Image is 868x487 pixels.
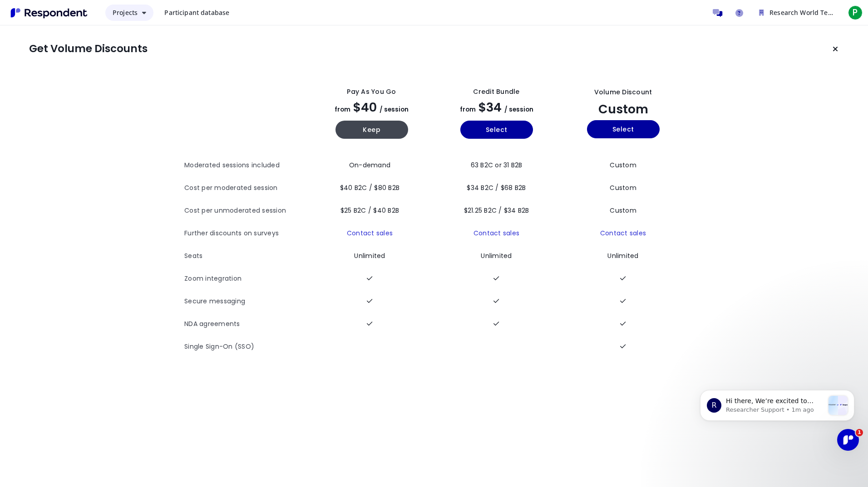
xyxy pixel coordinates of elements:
th: NDA agreements [184,313,309,336]
a: Message participants [708,4,726,22]
span: Unlimited [607,251,638,260]
th: Seats [184,245,309,268]
span: from [335,105,350,114]
span: Custom [610,183,636,192]
button: Select yearly basic plan [460,121,533,139]
span: Custom [610,161,636,170]
img: Respondent [7,5,91,20]
span: from [460,105,476,114]
span: $40 B2C / $80 B2B [340,183,399,192]
div: Volume Discount [594,88,652,97]
span: $40 [353,99,377,116]
a: Contact sales [347,229,393,238]
button: Select yearly custom_static plan [587,120,660,138]
span: 1 [856,429,863,436]
span: / session [504,105,533,114]
a: Contact sales [473,229,519,238]
button: Keep current plan [826,40,844,58]
span: Custom [610,206,636,215]
iframe: Intercom live chat [837,429,859,451]
span: $25 B2C / $40 B2B [340,206,399,215]
span: $34 [478,99,502,116]
span: $34 B2C / $68 B2B [467,183,526,192]
span: On-demand [349,161,390,170]
th: Cost per unmoderated session [184,200,309,222]
span: $21.25 B2C / $34 B2B [464,206,529,215]
a: Participant database [157,5,237,21]
span: Projects [113,8,138,17]
div: Credit Bundle [473,87,519,97]
span: 63 B2C or 31 B2B [471,161,523,170]
span: Hi there, We’re excited to share that our site and platform have had a refresh! While the look is... [39,25,131,132]
button: P [846,5,864,21]
button: Projects [105,5,153,21]
th: Further discounts on surveys [184,222,309,245]
a: Help and support [730,4,748,22]
button: Keep current yearly payg plan [335,121,408,139]
a: Contact sales [600,229,646,238]
div: Pay as you go [347,87,396,97]
th: Zoom integration [184,268,309,290]
span: Participant database [164,8,229,17]
span: Custom [598,101,648,117]
h1: Get Volume Discounts [29,43,148,55]
th: Secure messaging [184,290,309,313]
p: Message from Researcher Support, sent 1m ago [39,34,138,42]
span: Unlimited [354,251,385,260]
iframe: Intercom notifications message [686,372,868,463]
th: Single Sign-On (SSO) [184,336,309,358]
span: Research World Team [769,8,838,17]
span: / session [380,105,409,114]
th: Cost per moderated session [184,177,309,200]
button: Research World Team [752,5,843,21]
span: P [848,5,863,20]
th: Moderated sessions included [184,154,309,177]
span: Unlimited [481,251,512,260]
